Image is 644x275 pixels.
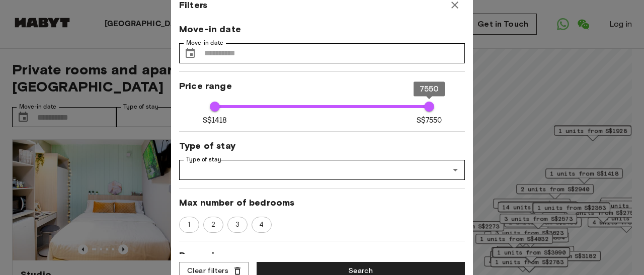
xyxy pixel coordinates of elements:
span: S$1418 [203,115,227,126]
button: Choose date [180,43,200,63]
span: 3 [230,220,245,230]
div: 1 [179,217,199,233]
span: Type of stay [179,140,465,152]
span: 2 [206,220,221,230]
div: 2 [203,217,223,233]
span: Room size [179,249,465,261]
span: 4 [254,220,269,230]
span: S$7550 [417,115,442,126]
span: Price range [179,80,465,92]
div: 3 [227,217,248,233]
span: 7550 [420,84,439,93]
span: 1 [182,220,196,230]
span: Max number of bedrooms [179,197,465,209]
div: 4 [252,217,272,233]
span: Move-in date [179,23,465,35]
label: Move-in date [186,39,223,47]
label: Type of stay [186,155,221,164]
